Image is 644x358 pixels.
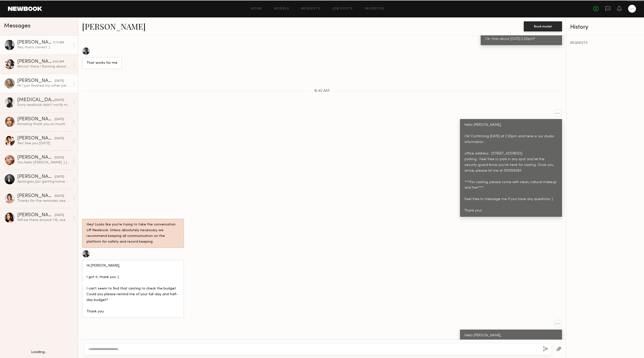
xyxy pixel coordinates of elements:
div: [DATE] [55,175,64,179]
div: [DATE] [55,136,64,141]
div: Hello [PERSON_NAME], thanks for your reply! Ok. How about [DATE] 2:30pm? [485,31,557,42]
div: 11:11 AM [53,40,64,45]
button: Book model [524,21,562,31]
div: Hello [PERSON_NAME], Just want to confirm, your rate is $200 per hour or $1600 per day, based on ... [464,333,557,350]
a: Home [251,7,262,10]
div: [DATE] [55,98,64,103]
a: [PERSON_NAME] [82,21,146,32]
div: Yes, that’s correct :) [17,45,70,50]
div: REQUESTS [570,41,640,45]
div: [DATE] [55,79,64,83]
div: Apologies just getting home and seeing this. I should be able to get there by 11am and can let yo... [17,179,70,184]
div: [DATE] [55,194,64,199]
div: [MEDICAL_DATA][PERSON_NAME] [17,98,55,103]
div: [PERSON_NAME] [17,194,55,199]
a: Models [274,7,289,10]
div: Almost there ! Running about 5 behind! Sorry about that! Traffic was baaad [17,64,70,69]
div: Hi! I just finished my other job early, is it ok if I come now? [17,83,70,88]
div: Will be there around 1:15, see you soon! [17,218,70,222]
div: Hi [PERSON_NAME], I got it, thank you :) I can’t seem to find that casting to check the budget. C... [87,263,180,315]
div: [PERSON_NAME] [17,155,55,160]
div: [PERSON_NAME] [17,59,53,64]
div: [PERSON_NAME] [17,117,55,122]
div: [DATE] [55,155,64,160]
div: You: Hello [PERSON_NAME] :) Just a quick reminder that you're schedule for a casting with us [DAT... [17,160,70,165]
a: Job Posts [332,7,353,10]
div: [DATE] [55,213,64,218]
a: Favorites [365,7,385,10]
div: Hello [PERSON_NAME], Ok! Confirming [DATE] at 2:30pm and here is our studio information : office ... [464,122,557,214]
div: That works for me [87,60,117,66]
div: [DATE] [55,117,64,122]
div: [PERSON_NAME] [17,213,55,218]
div: Yes! See you [DATE] [17,141,70,146]
div: Amazing thank you so much! [17,122,70,127]
div: [PERSON_NAME] [17,136,55,141]
span: Messages [4,23,30,29]
a: Book model [524,24,562,28]
a: Requests [301,7,320,10]
span: 8:40 AM [314,89,330,93]
div: [PERSON_NAME] [17,174,55,179]
div: Hey! Looks like you’re trying to take the conversation off Newbook. Unless absolutely necessary, ... [87,222,180,245]
div: History [570,24,640,30]
div: Sorry newbook didn’t notify me you responded I’ll be there in 45 [17,103,70,107]
div: [PERSON_NAME] [17,40,53,45]
div: [PERSON_NAME] [17,78,55,83]
div: 9:02 AM [53,60,64,64]
div: Thanks for the reminder, see you then! [17,199,70,203]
